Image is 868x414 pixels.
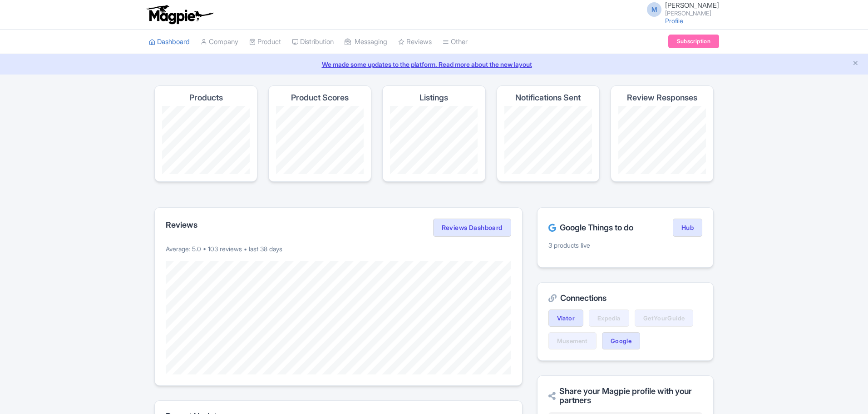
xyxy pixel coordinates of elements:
[398,30,432,55] a: Reviews
[5,60,863,69] a: We made some updates to the platform. Read more about the new layout
[249,30,281,55] a: Product
[627,93,697,102] h4: Review Responses
[635,309,694,327] a: GetYourGuide
[345,30,387,55] a: Messaging
[144,5,215,25] img: logo-ab69f6fb50320c5b225c76a69d11143b.png
[291,93,349,102] h4: Product Scores
[665,17,683,25] a: Profile
[443,30,468,55] a: Other
[201,30,238,55] a: Company
[548,294,702,303] h2: Connections
[548,387,702,405] h2: Share your Magpie profile with your partners
[419,93,448,102] h4: Listings
[166,244,511,254] p: Average: 5.0 • 103 reviews • last 38 days
[548,223,633,232] h2: Google Things to do
[665,1,719,10] span: [PERSON_NAME]
[668,35,719,48] a: Subscription
[548,332,597,349] a: Musement
[189,93,223,102] h4: Products
[292,30,334,55] a: Distribution
[665,10,719,16] small: [PERSON_NAME]
[641,2,719,16] a: M [PERSON_NAME] [PERSON_NAME]
[852,59,859,69] button: Close announcement
[602,332,640,349] a: Google
[647,2,661,17] span: M
[548,240,702,250] p: 3 products live
[589,309,629,327] a: Expedia
[433,219,511,237] a: Reviews Dashboard
[166,220,197,229] h2: Reviews
[548,309,583,327] a: Viator
[149,30,190,55] a: Dashboard
[673,219,702,237] a: Hub
[515,93,581,102] h4: Notifications Sent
